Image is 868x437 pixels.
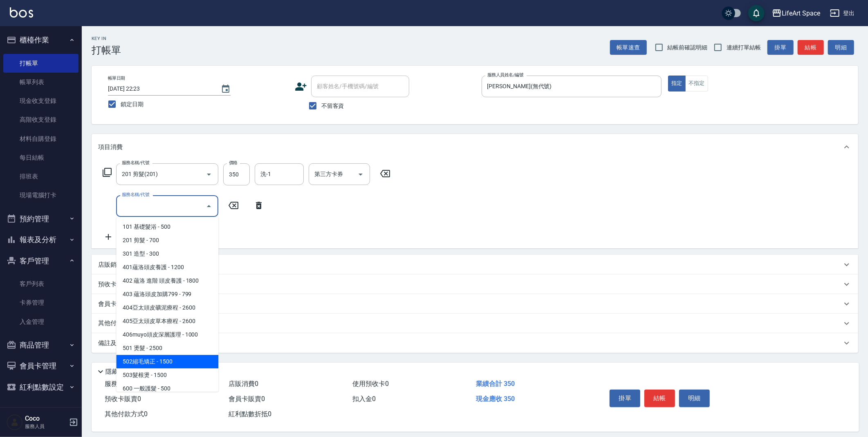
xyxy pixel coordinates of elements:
button: Close [202,200,215,213]
span: 503髮根燙 - 1500 [116,368,218,382]
span: 預收卡販賣 0 [105,395,141,403]
p: 項目消費 [98,143,123,152]
a: 帳單列表 [3,73,79,91]
span: 業績合計 350 [476,380,515,388]
button: 掛單 [610,390,640,407]
button: Open [354,168,367,181]
span: 連續打單結帳 [727,43,761,52]
span: 扣入金 0 [352,395,376,403]
img: Person [7,414,23,430]
button: 會員卡管理 [3,355,79,377]
button: save [748,5,765,21]
span: 404亞太頭皮礦泥療程 - 2600 [116,301,218,314]
img: Logo [10,7,33,18]
h2: Key In [92,36,121,41]
span: 紅利點數折抵 0 [229,410,271,418]
span: 服務消費 350 [105,380,142,388]
div: 其他付款方式 [92,314,858,333]
button: 結帳 [644,390,675,407]
button: 報表及分析 [3,229,79,250]
a: 高階收支登錄 [3,110,79,129]
div: 店販銷售 [92,255,858,274]
p: 店販銷售 [98,261,123,269]
div: LifeArt Space [782,8,820,18]
a: 現金收支登錄 [3,91,79,110]
p: 其他付款方式 [98,319,139,328]
a: 卡券管理 [3,293,79,312]
span: 101 基礎髮浴 - 500 [116,220,218,234]
button: 櫃檯作業 [3,29,79,51]
label: 服務名稱/代號 [122,160,149,166]
span: 店販消費 0 [229,380,258,388]
p: 服務人員 [25,423,67,430]
h3: 打帳單 [92,45,121,56]
button: 明細 [679,390,710,407]
button: 登出 [827,6,858,21]
span: 使用預收卡 0 [352,380,389,388]
label: 服務人員姓名/編號 [487,72,523,78]
label: 服務名稱/代號 [122,192,149,198]
span: 600 一般護髮 - 500 [116,382,218,395]
span: 會員卡販賣 0 [229,395,265,403]
label: 價格 [229,160,238,166]
div: 項目消費 [92,134,858,160]
a: 排班表 [3,167,79,186]
a: 入金管理 [3,312,79,331]
button: 紅利點數設定 [3,377,79,398]
button: 掛單 [767,40,794,55]
h5: Coco [25,415,67,423]
span: 403 蘊洛頭皮加購799 - 799 [116,288,218,301]
button: 帳單速查 [610,40,647,55]
span: 不留客資 [321,102,344,110]
label: 帳單日期 [108,75,125,81]
span: 201 剪髮 - 700 [116,234,218,247]
p: 備註及來源 [98,339,129,348]
span: 其他付款方式 0 [105,410,148,418]
a: 現場電腦打卡 [3,186,79,205]
span: 結帳前確認明細 [668,43,708,52]
button: 不指定 [685,76,708,91]
p: 會員卡銷售 [98,300,129,308]
div: 預收卡販賣 [92,274,858,294]
span: 406muyo頭皮深層護理 - 1000 [116,328,218,341]
button: Open [202,168,215,181]
button: 指定 [668,76,686,91]
p: 隱藏業績明細 [105,368,142,376]
span: 502縮毛矯正 - 1500 [116,355,218,368]
button: 商品管理 [3,334,79,356]
p: 預收卡販賣 [98,280,129,289]
input: YYYY/MM/DD hh:mm [108,82,213,96]
button: 客戶管理 [3,250,79,272]
a: 客戶列表 [3,274,79,293]
div: 會員卡銷售 [92,294,858,314]
a: 材料自購登錄 [3,129,79,148]
span: 現金應收 350 [476,395,515,403]
a: 每日結帳 [3,148,79,167]
span: 鎖定日期 [121,100,144,109]
span: 402 蘊洛 進階 頭皮養護 - 1800 [116,274,218,288]
span: 405亞太頭皮草本療程 - 2600 [116,314,218,328]
button: 結帳 [798,40,824,55]
span: 401蘊洛頭皮養護 - 1200 [116,261,218,274]
span: 501 燙髮 - 2500 [116,341,218,355]
a: 打帳單 [3,54,79,73]
div: 備註及來源 [92,333,858,353]
button: 預約管理 [3,208,79,230]
button: 明細 [828,40,854,55]
button: LifeArt Space [769,5,823,22]
span: 301 造型 - 300 [116,247,218,261]
button: Choose date, selected date is 2025-10-11 [216,79,236,99]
